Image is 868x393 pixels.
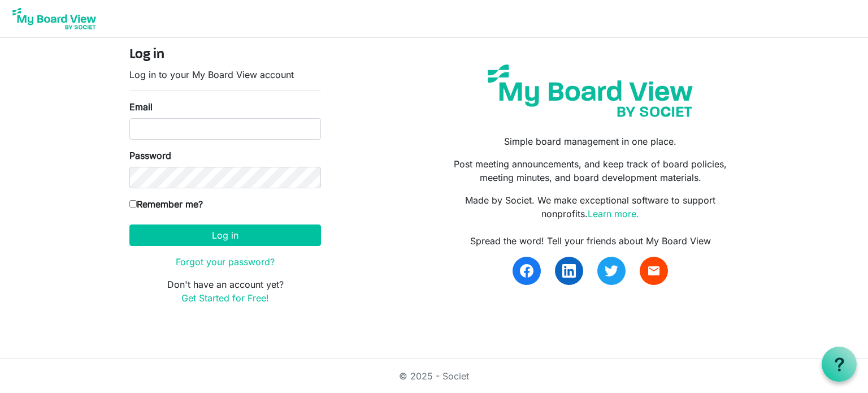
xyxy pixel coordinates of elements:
img: twitter.svg [605,264,618,278]
h4: Log in [129,47,321,63]
p: Simple board management in one place. [442,135,739,148]
img: My Board View Logo [9,5,99,33]
span: email [647,264,661,278]
img: facebook.svg [520,264,533,278]
a: Learn more. [588,208,639,219]
label: Email [129,100,153,114]
label: Password [129,149,171,162]
p: Don't have an account yet? [129,278,321,305]
div: Spread the word! Tell your friends about My Board View [442,234,739,248]
p: Log in to your My Board View account [129,68,321,81]
input: Remember me? [129,200,137,208]
button: Log in [129,224,321,246]
p: Made by Societ. We make exceptional software to support nonprofits. [442,193,739,221]
a: Forgot your password? [176,256,275,267]
a: Get Started for Free! [181,292,269,304]
a: © 2025 - Societ [399,370,469,382]
p: Post meeting announcements, and keep track of board policies, meeting minutes, and board developm... [442,157,739,184]
a: email [640,257,668,285]
img: linkedin.svg [562,264,576,278]
label: Remember me? [129,197,203,211]
img: my-board-view-societ.svg [479,56,701,126]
